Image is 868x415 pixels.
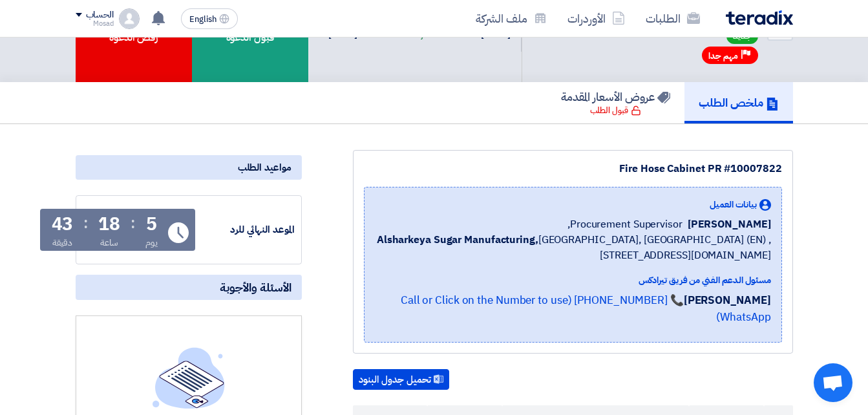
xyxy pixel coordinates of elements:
[100,236,119,250] div: ساعة
[98,215,120,233] div: 18
[146,215,157,233] div: 5
[688,217,771,232] span: [PERSON_NAME]
[708,50,738,62] span: مهم جدا
[86,10,114,21] div: الحساب
[364,161,782,176] div: Fire Hose Cabinet PR #10007822
[145,236,158,250] div: يوم
[465,3,557,34] a: ملف الشركة
[684,82,793,123] a: ملخص الطلب
[153,347,225,408] img: empty_state_list.svg
[119,8,140,29] img: profile_test.png
[401,292,771,325] a: 📞 [PHONE_NUMBER] (Call or Click on the Number to use WhatsApp)
[353,369,449,390] button: تحميل جدول البنود
[76,155,302,180] div: مواعيد الطلب
[76,20,114,27] div: Mosad
[131,211,135,235] div: :
[814,363,852,402] div: Open chat
[699,95,779,110] h5: ملخص الطلب
[198,222,295,237] div: الموعد النهائي للرد
[375,273,771,287] div: مسئول الدعم الفني من فريق تيرادكس
[181,8,238,29] button: English
[377,232,538,248] b: Alsharkeya Sugar Manufacturing,
[710,198,757,211] span: بيانات العميل
[375,232,771,263] span: [GEOGRAPHIC_DATA], [GEOGRAPHIC_DATA] (EN) ,[STREET_ADDRESS][DOMAIN_NAME]
[726,10,793,25] img: Teradix logo
[561,89,670,104] h5: عروض الأسعار المقدمة
[220,280,291,295] span: الأسئلة والأجوبة
[83,211,88,235] div: :
[547,82,684,123] a: عروض الأسعار المقدمة قبول الطلب
[557,3,635,34] a: الأوردرات
[52,215,74,233] div: 43
[590,104,641,117] div: قبول الطلب
[684,292,771,308] strong: [PERSON_NAME]
[189,15,217,24] span: English
[52,236,72,250] div: دقيقة
[635,3,710,34] a: الطلبات
[567,217,683,232] span: Procurement Supervisor,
